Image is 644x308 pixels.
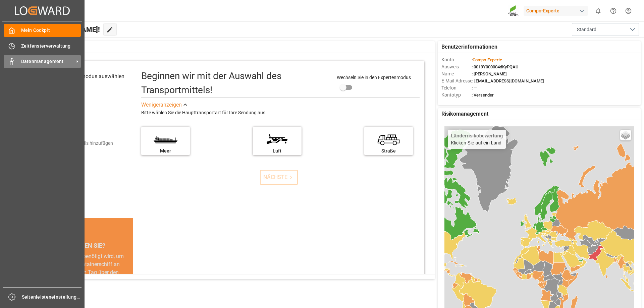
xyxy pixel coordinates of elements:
[21,43,71,49] font: Zeitfensterverwaltung
[21,27,50,33] font: Mein Cockpit
[4,24,81,37] a: Mein Cockpit
[160,102,182,108] font: anzeigen
[141,110,267,115] font: Bitte wählen Sie die Haupttransportart für Ihre Sendung aus.
[141,69,330,97] div: Beginnen wir mit der Auswahl des Transportmittels!
[381,148,396,153] font: Straße
[577,27,596,32] font: Standard
[572,23,639,36] button: Menü öffnen
[472,57,473,62] font: :
[441,44,497,50] font: Benutzerinformationen
[4,39,81,52] a: Zeitfensterverwaltung
[441,111,488,117] font: Risikomanagement
[473,57,502,62] font: Compo-Experte
[441,71,454,76] font: Name
[22,294,82,300] font: Seitenleisteneinstellungen
[441,78,472,83] font: E-Mail-Adresse
[472,64,519,69] font: : 0019Y000004dKyPQAU
[441,64,459,69] font: Ausweis
[508,5,519,17] img: Screenshot%202023-09-29%20at%2010.02.21.png_1712312052.png
[273,148,281,153] font: Luft
[441,85,457,90] font: Telefon
[591,3,606,18] button: zeige 0 neue Benachrichtigungen
[472,78,544,83] font: : [EMAIL_ADDRESS][DOMAIN_NAME]
[21,59,64,64] font: Datenmanagement
[141,102,160,108] font: Weniger
[441,92,461,98] font: Kontotyp
[260,170,298,185] button: NÄCHSTE
[451,140,501,145] font: Klicken Sie auf ein Land
[160,148,171,153] font: Meer
[58,73,124,79] font: Transportmodus auswählen
[472,93,494,98] font: : Versender
[620,130,631,140] a: Ebenen
[141,70,281,96] font: Beginnen wir mit der Auswahl des Transportmittels!
[28,25,100,34] font: Hallo [PERSON_NAME]!
[441,57,454,62] font: Konto
[606,3,621,18] button: Hilfecenter
[524,4,591,17] button: Compo-Experte
[451,133,503,138] font: Länderrisikobewertung
[526,8,559,13] font: Compo-Experte
[337,75,411,80] font: Wechseln Sie in den Expertenmodus
[472,85,477,90] font: : —
[263,174,287,180] font: NÄCHSTE
[64,242,105,249] font: WUSSTEN SIE?
[57,140,113,146] font: Versanddetails hinzufügen
[472,71,507,76] font: : [PERSON_NAME]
